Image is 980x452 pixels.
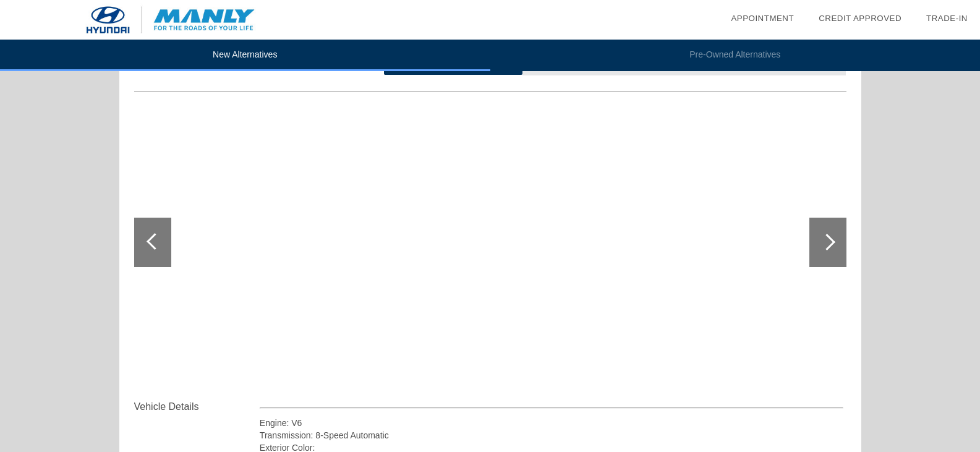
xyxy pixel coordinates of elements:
[731,14,794,23] a: Appointment
[926,14,968,23] a: Trade-In
[260,429,844,441] div: Transmission: 8-Speed Automatic
[819,14,901,23] a: Credit Approved
[260,417,844,429] div: Engine: V6
[134,399,260,414] div: Vehicle Details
